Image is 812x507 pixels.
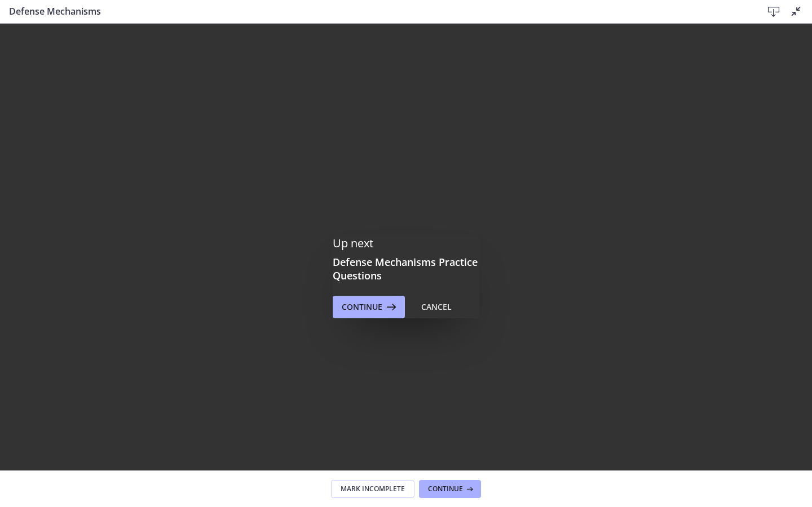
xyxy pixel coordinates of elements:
h3: Defense Mechanisms Practice Questions [333,255,479,282]
button: Continue [333,296,405,318]
button: Cancel [412,296,461,318]
span: Continue [428,484,463,493]
div: Cancel [421,300,452,314]
p: Up next [333,236,479,251]
h3: Defense Mechanisms [9,5,744,18]
span: Continue [342,300,382,314]
button: Continue [419,480,481,498]
span: Mark Incomplete [341,484,405,493]
button: Mark Incomplete [331,480,414,498]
